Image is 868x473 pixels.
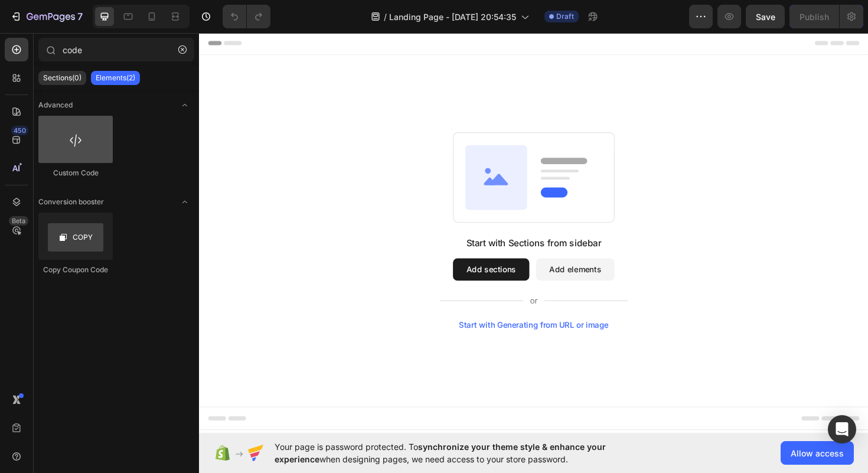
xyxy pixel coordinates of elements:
[38,265,113,275] div: Copy Coupon Code
[77,9,83,24] p: 7
[746,5,785,28] button: Save
[756,12,775,22] span: Save
[96,73,135,83] p: Elements(2)
[283,216,426,230] div: Start with Sections from sidebar
[800,11,829,23] div: Publish
[38,38,194,61] input: Search Sections & Elements
[38,197,104,207] span: Conversion booster
[175,193,194,211] span: Toggle open
[384,11,387,23] span: /
[275,441,652,465] span: Your page is password protected. To when designing pages, we need access to your store password.
[38,100,73,110] span: Advanced
[199,32,868,434] iframe: Design area
[43,73,81,83] p: Sections(0)
[38,168,113,178] div: Custom Code
[5,5,88,28] button: 7
[275,442,606,464] span: synchronize your theme style & enhance your experience
[269,240,350,263] button: Add sections
[175,96,194,115] span: Toggle open
[389,11,516,23] span: Landing Page - [DATE] 20:54:35
[789,5,839,28] button: Publish
[275,306,434,315] div: Start with Generating from URL or image
[828,415,856,443] div: Open Intercom Messenger
[556,11,574,22] span: Draft
[791,447,844,459] span: Allow access
[9,216,28,226] div: Beta
[781,441,854,465] button: Allow access
[357,240,440,263] button: Add elements
[223,5,270,28] div: Undo/Redo
[11,126,28,135] div: 450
